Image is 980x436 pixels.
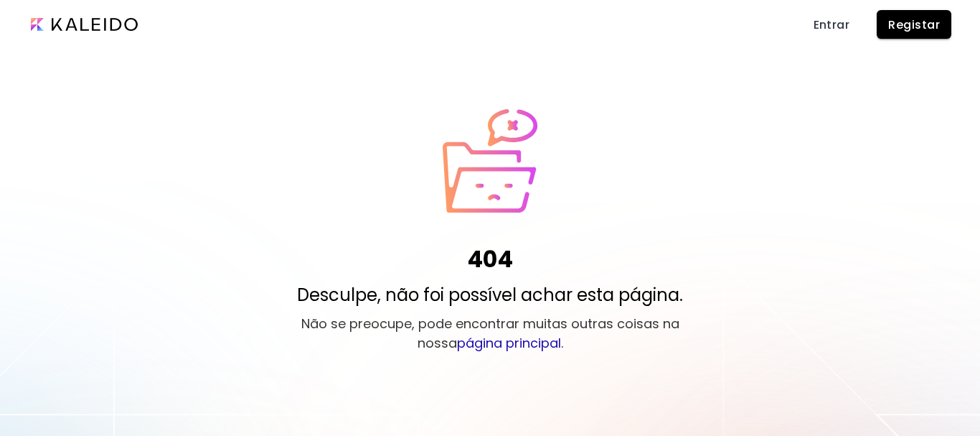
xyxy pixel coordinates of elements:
[877,10,951,39] button: Registar
[467,242,513,277] h1: 404
[260,314,720,353] p: Não se preocupe, pode encontrar muitas outras coisas na nossa .
[297,282,683,308] p: Desculpe, não foi possível achar esta página.
[457,334,561,352] a: página principal
[808,10,856,39] a: Entrar
[814,17,850,32] span: Entrar
[888,17,940,32] span: Registar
